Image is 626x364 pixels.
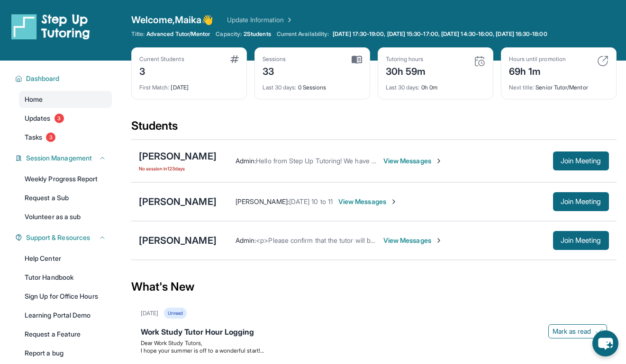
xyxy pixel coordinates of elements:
span: [PERSON_NAME] : [236,197,289,205]
span: Advanced Tutor/Mentor [146,30,210,38]
span: Join Meeting [561,158,601,164]
button: chat-button [592,330,618,356]
span: First Match : [139,84,170,91]
div: Sessions [263,55,286,63]
img: card [352,55,362,64]
div: 30h 59m [386,63,426,78]
span: Capacity: [216,30,242,38]
span: I hope your summer is off to a wonderful start! [141,347,264,354]
span: Support & Resources [26,233,90,242]
a: [DATE] 17:30-19:00, [DATE] 15:30-17:00, [DATE] 14:30-16:00, [DATE] 16:30-18:00 [331,30,549,38]
a: Sign Up for Office Hours [19,288,112,305]
a: Updates3 [19,110,112,127]
img: Chevron-Right [390,198,398,205]
button: Support & Resources [22,233,106,242]
span: 3 [46,133,55,142]
span: Next title : [509,84,535,91]
button: Session Management [22,153,106,163]
span: Admin : [236,157,256,165]
img: card [230,55,239,63]
div: 33 [263,63,286,78]
a: Tutor Handbook [19,269,112,286]
span: Current Availability: [277,30,329,38]
div: [PERSON_NAME] [139,195,217,208]
div: Hours until promotion [509,55,566,63]
div: Unread [164,308,187,319]
a: Volunteer as a sub [19,208,112,225]
span: Admin : [236,236,256,244]
img: card [474,55,485,67]
span: Tasks [25,133,42,142]
a: Home [19,91,112,108]
div: What's New [131,266,617,308]
span: View Messages [383,236,443,245]
a: Update Information [227,15,293,25]
span: 3 [54,114,64,123]
span: Updates [25,114,51,123]
div: Work Study Tutor Hour Logging [141,326,607,339]
a: Help Center [19,250,112,267]
div: Students [131,118,617,139]
a: Weekly Progress Report [19,170,112,187]
div: 3 [139,63,184,78]
div: [DATE] [139,78,239,91]
button: Join Meeting [553,151,609,170]
button: Mark as read [548,324,607,338]
button: Dashboard [22,74,106,83]
span: View Messages [338,197,398,206]
a: Request a Sub [19,189,112,206]
span: View Messages [383,156,443,166]
span: Join Meeting [561,199,601,204]
span: [DATE] 10 to 11 [289,197,333,205]
span: Dear Work Study Tutors, [141,339,203,346]
div: [PERSON_NAME] [139,234,217,247]
a: Tasks3 [19,129,112,146]
img: Chevron Right [284,15,293,25]
span: Session Management [26,153,92,163]
img: Chevron-Right [435,157,443,165]
span: Mark as read [553,327,591,336]
img: card [597,55,608,67]
div: Tutoring hours [386,55,426,63]
img: logo [11,13,90,40]
span: 2 Students [244,30,271,38]
div: 69h 1m [509,63,566,78]
span: No session in 123 days [139,165,217,172]
div: Senior Tutor/Mentor [509,78,608,91]
div: 0 Sessions [263,78,362,91]
span: Dashboard [26,74,60,83]
span: [DATE] 17:30-19:00, [DATE] 15:30-17:00, [DATE] 14:30-16:00, [DATE] 16:30-18:00 [333,30,547,38]
a: Learning Portal Demo [19,307,112,324]
span: Title: [131,30,145,38]
span: <p>Please confirm that the tutor will be able to attend your first assigned meeting time before j... [256,236,598,244]
span: Last 30 days : [263,84,297,91]
a: Report a bug [19,345,112,362]
span: Welcome, Maika 👋 [131,13,214,27]
a: Request a Feature [19,326,112,343]
button: Join Meeting [553,192,609,211]
img: Mark as read [595,328,603,335]
div: 0h 0m [386,78,485,91]
span: Home [25,95,43,104]
div: [PERSON_NAME] [139,150,217,163]
button: Join Meeting [553,231,609,250]
div: [DATE] [141,310,158,317]
span: Last 30 days : [386,84,420,91]
div: Current Students [139,55,184,63]
span: Join Meeting [561,238,601,243]
img: Chevron-Right [435,237,443,244]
